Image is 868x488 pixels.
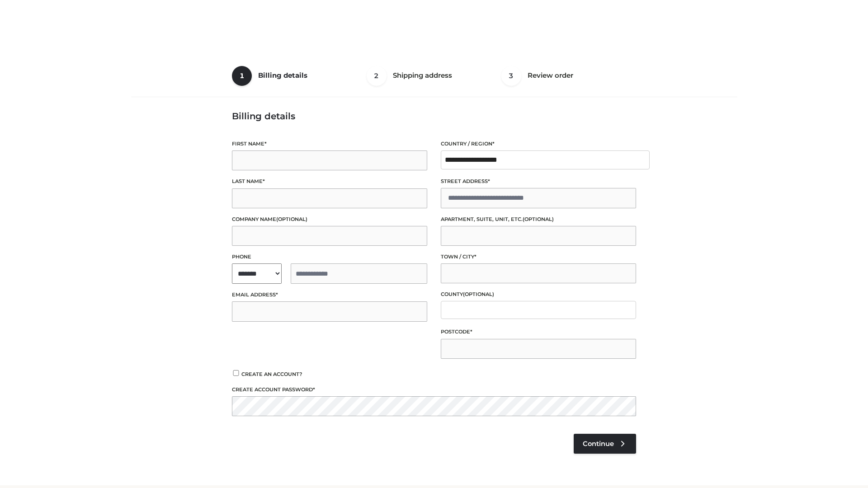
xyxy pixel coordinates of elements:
label: Country / Region [441,140,636,148]
label: Company name [232,215,427,224]
label: Town / City [441,253,636,261]
input: Create an account? [232,370,240,376]
span: (optional) [523,216,554,222]
a: Continue [574,434,636,454]
span: Continue [583,440,614,448]
span: Create an account? [241,371,302,377]
label: Phone [232,253,427,261]
label: Postcode [441,328,636,336]
span: Billing details [258,71,307,80]
span: (optional) [463,291,494,297]
span: Shipping address [393,71,452,80]
label: Email address [232,291,427,299]
label: Last name [232,177,427,186]
label: Apartment, suite, unit, etc. [441,215,636,224]
span: (optional) [276,216,307,222]
label: County [441,290,636,299]
h3: Billing details [232,111,636,122]
span: 1 [232,66,252,86]
span: 2 [367,66,387,86]
label: First name [232,140,427,148]
label: Street address [441,177,636,186]
label: Create account password [232,385,636,394]
span: 3 [501,66,521,86]
span: Review order [528,71,573,80]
